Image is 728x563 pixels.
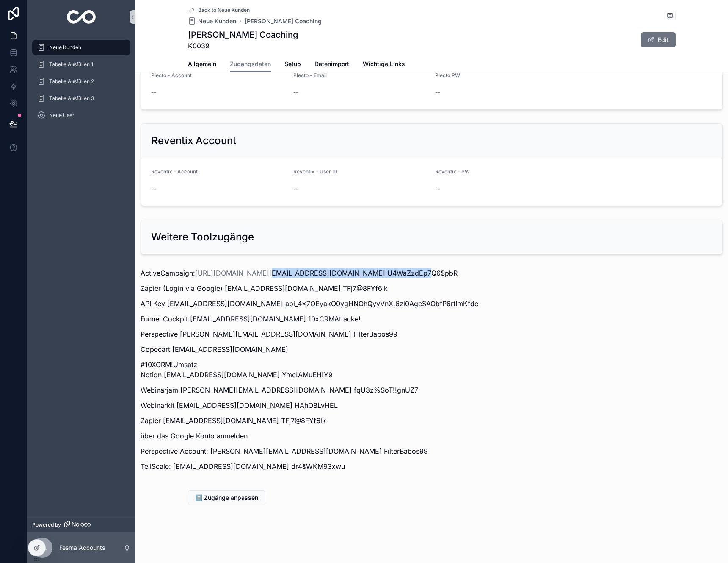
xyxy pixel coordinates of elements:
span: Wichtige Links [363,60,405,68]
span: Neue Kunden [198,17,236,25]
a: Datenimport [314,56,349,73]
a: Tabelle Ausfüllen 1 [32,57,130,72]
a: Setup [284,56,301,73]
span: Reventix - PW [435,168,470,175]
span: -- [293,88,298,97]
a: Wichtige Links [363,56,405,73]
a: Neue User [32,108,130,123]
p: Zapier (Login via Google) [EMAIL_ADDRESS][DOMAIN_NAME] TFj7@8FYf6lk [141,283,723,293]
span: Plecto - Account [151,72,192,78]
span: -- [435,88,440,97]
span: K0039 [188,41,298,51]
span: -- [151,184,156,193]
span: Powered by [32,521,61,528]
span: ⬆️ Zugänge anpassen [195,493,258,502]
button: ⬆️ Zugänge anpassen [188,490,265,505]
a: Tabelle Ausfüllen 2 [32,74,130,89]
span: -- [151,88,156,97]
button: Edit [641,32,676,47]
a: Tabelle Ausfüllen 3 [32,91,130,106]
div: scrollable content [27,34,135,134]
p: Funnel Cockpit [EMAIL_ADDRESS][DOMAIN_NAME] 10xCRMAttacke! [141,314,723,324]
p: Copecart [EMAIL_ADDRESS][DOMAIN_NAME] [141,344,723,354]
span: Neue Kunden [49,44,81,51]
h1: [PERSON_NAME] Coaching [188,29,298,41]
span: -- [435,184,440,193]
p: Fesma Accounts [59,543,105,552]
span: Plecto PW [435,72,460,78]
p: Zapier [EMAIL_ADDRESS][DOMAIN_NAME] TFj7@8FYf6lk [141,415,723,426]
p: API Key [EMAIL_ADDRESS][DOMAIN_NAME] api_4x7OEyakO0ygHNOhQyyVnX.6zi0AgcSAObfP6rtImKfde [141,298,723,309]
span: Tabelle Ausfüllen 2 [49,78,94,85]
img: App logo [67,10,96,24]
span: Datenimport [314,60,349,68]
p: Notion [EMAIL_ADDRESS][DOMAIN_NAME] Ymc!AMuEH!Y9 [141,370,723,380]
h2: Weitere Toolzugänge [151,230,254,244]
span: -- [293,184,298,193]
a: Back to Neue Kunden [188,7,250,14]
a: Neue Kunden [188,17,236,25]
span: Neue User [49,112,74,119]
span: Back to Neue Kunden [198,7,250,14]
p: TellScale: [EMAIL_ADDRESS][DOMAIN_NAME] dr4&WKM93xwu [141,461,723,471]
span: Zugangsdaten [230,60,271,68]
a: [PERSON_NAME] Coaching [245,17,322,25]
span: Allgemein [188,60,216,68]
span: Tabelle Ausfüllen 3 [49,95,94,102]
p: Perspective Account: [PERSON_NAME][EMAIL_ADDRESS][DOMAIN_NAME] FilterBabos99 [141,446,723,456]
a: Neue Kunden [32,40,130,55]
span: Plecto - Email [293,72,327,78]
p: über das Google Konto anmelden [141,431,723,441]
span: Reventix - Account [151,168,198,175]
a: Allgemein [188,56,216,73]
h2: Reventix Account [151,134,236,148]
a: Zugangsdaten [230,56,271,72]
span: Setup [284,60,301,68]
p: Webinarkit [EMAIL_ADDRESS][DOMAIN_NAME] HAhO8LvHEL [141,400,723,410]
a: Powered by [27,517,135,532]
p: ActiveCampaign: [EMAIL_ADDRESS][DOMAIN_NAME] U4WaZzdEp7Q6$pbR [141,268,723,278]
p: Webinarjam [PERSON_NAME][EMAIL_ADDRESS][DOMAIN_NAME] fqU3z%SoT!!gnUZ7 [141,385,723,395]
span: Tabelle Ausfüllen 1 [49,61,93,68]
div: #10XCRM!Umsatz [141,268,723,471]
span: Reventix - User ID [293,168,337,175]
a: [URL][DOMAIN_NAME] [195,269,269,277]
p: Perspective [PERSON_NAME][EMAIL_ADDRESS][DOMAIN_NAME] FilterBabos99 [141,329,723,339]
